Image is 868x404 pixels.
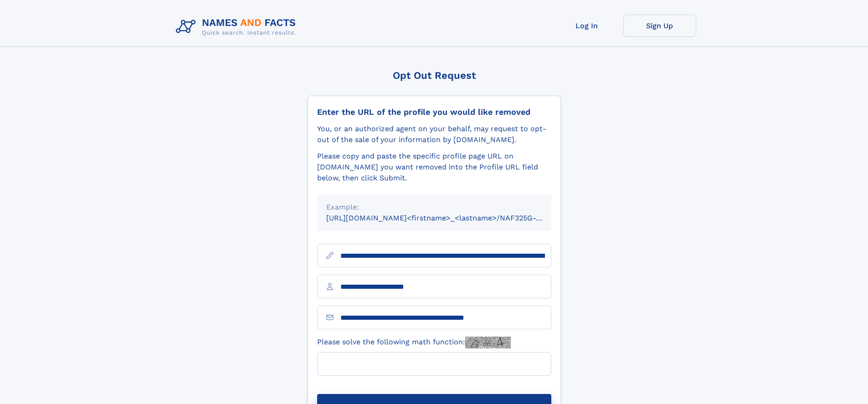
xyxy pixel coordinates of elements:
img: Logo Names and Facts [172,15,303,39]
div: Example: [326,202,542,213]
div: Opt Out Request [308,70,561,81]
div: You, or an authorized agent on your behalf, may request to opt-out of the sale of your informatio... [317,123,551,145]
div: Enter the URL of the profile you would like removed [317,107,551,117]
div: Please copy and paste the specific profile page URL on [DOMAIN_NAME] you want removed into the Pr... [317,151,551,184]
a: Log In [550,15,623,37]
a: Sign Up [623,15,696,37]
small: [URL][DOMAIN_NAME]<firstname>_<lastname>/NAF325G-xxxxxxxx [326,214,569,222]
label: Please solve the following math function: [317,337,511,348]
